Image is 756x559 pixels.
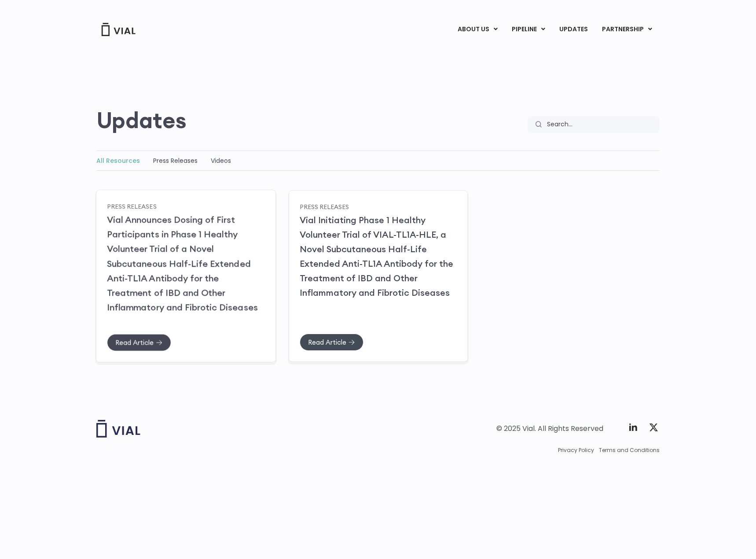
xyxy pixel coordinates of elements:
a: PARTNERSHIPMenu Toggle [595,22,659,37]
a: All Resources [96,156,140,165]
h2: Updates [96,107,187,133]
a: Read Article [300,334,363,351]
a: Vial Announces Dosing of First Participants in Phase 1 Healthy Volunteer Trial of a Novel Subcuta... [107,214,258,313]
span: Read Article [115,339,154,346]
a: Press Releases [107,202,157,210]
img: Vial Logo [101,23,136,36]
a: Press Releases [300,202,349,210]
a: Vial Initiating Phase 1 Healthy Volunteer Trial of VIAL-TL1A-HLE, a Novel Subcutaneous Half-Life ... [300,214,453,298]
a: UPDATES [552,22,595,37]
a: Privacy Policy [558,446,594,454]
a: ABOUT USMenu Toggle [451,22,504,37]
a: PIPELINEMenu Toggle [505,22,552,37]
a: Read Article [107,334,171,351]
a: Terms and Conditions [599,446,660,454]
span: Read Article [308,339,346,346]
div: © 2025 Vial. All Rights Reserved [496,424,603,434]
img: Vial logo wih "Vial" spelled out [96,420,140,438]
a: Press Releases [153,156,198,165]
input: Search... [541,116,660,133]
a: Videos [211,156,231,165]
